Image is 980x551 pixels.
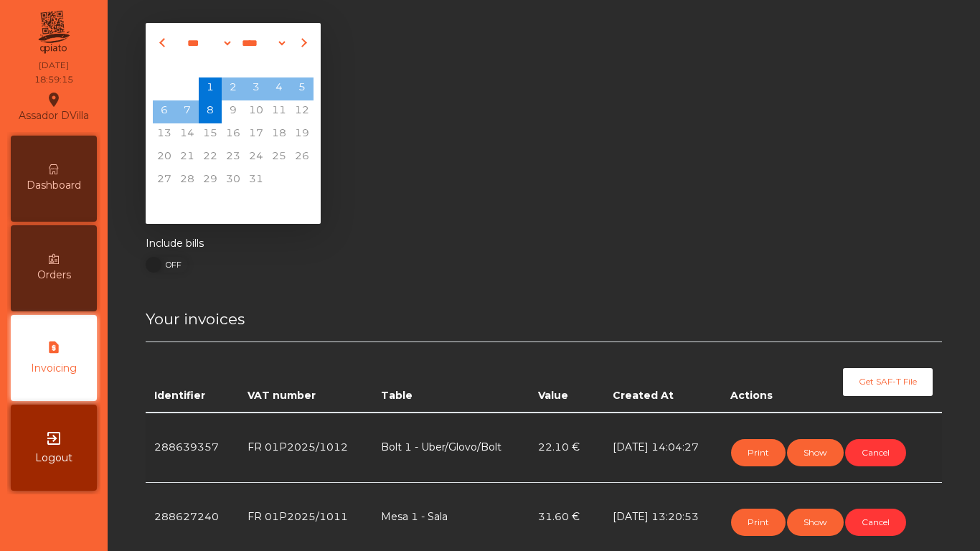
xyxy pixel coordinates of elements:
span: 27 [153,169,176,192]
div: Friday, October 31, 2025 [245,169,268,192]
span: 26 [291,146,314,169]
div: Friday, October 17, 2025 [245,123,268,146]
div: Monday, October 6, 2025 [153,100,176,123]
img: qpiato [36,7,71,57]
span: 4 [268,77,291,100]
div: Wednesday, October 15, 2025 [199,123,222,146]
button: Get SAF-T File [843,368,933,395]
span: 6 [153,100,176,123]
i: exit_to_app [45,430,62,447]
span: Dashboard [27,178,81,193]
span: 10 [245,100,268,123]
div: Thursday, October 23, 2025 [222,146,245,169]
span: 20 [153,146,176,169]
div: Wednesday, October 22, 2025 [199,146,222,169]
span: 16 [222,123,245,146]
div: Friday, November 7, 2025 [245,192,268,215]
div: Thursday, October 2, 2025 [222,77,245,100]
i: request_page [45,340,62,357]
label: Include bills [146,236,204,251]
button: Cancel [845,439,906,466]
div: Sa [268,55,291,77]
div: Sunday, November 2, 2025 [291,169,314,192]
h4: Your invoices [146,309,942,330]
button: Previous month [156,32,171,55]
span: Logout [35,451,72,466]
div: Sunday, October 26, 2025 [291,146,314,169]
div: Th [222,55,245,77]
div: Thursday, November 6, 2025 [222,192,245,215]
button: Show [787,439,844,466]
span: 11 [268,100,291,123]
div: Tuesday, October 14, 2025 [176,123,199,146]
span: 31 [245,169,268,192]
td: 288639357 [146,413,239,483]
button: Cancel [845,509,906,536]
span: 5 [291,77,314,100]
span: 3 [245,77,268,100]
div: Mo [153,55,176,77]
div: Saturday, November 1, 2025 [268,169,291,192]
div: Sunday, October 12, 2025 [291,100,314,123]
div: Sunday, November 9, 2025 [291,192,314,215]
div: Tuesday, October 7, 2025 [176,100,199,123]
th: Table [372,342,529,413]
div: Saturday, November 8, 2025 [268,192,291,215]
div: Monday, September 29, 2025 [153,77,176,100]
span: 1 [199,77,222,100]
button: Show [787,509,844,536]
span: 22 [199,146,222,169]
span: OFF [154,257,189,273]
span: 18 [268,123,291,146]
span: 24 [245,146,268,169]
th: VAT number [239,342,373,413]
div: Monday, October 27, 2025 [153,169,176,192]
span: 2 [222,77,245,100]
span: 12 [291,100,314,123]
span: 30 [222,169,245,192]
td: FR 01P2025/1012 [239,413,373,483]
div: Wednesday, October 8, 2025 [199,100,222,123]
div: Saturday, October 25, 2025 [268,146,291,169]
span: 8 [199,100,222,123]
span: 14 [176,123,199,146]
button: Print [731,509,786,536]
div: Friday, October 3, 2025 [245,77,268,100]
span: 29 [199,169,222,192]
td: 22.10 € [529,413,605,483]
span: 17 [245,123,268,146]
div: 18:59:15 [34,73,73,86]
span: 7 [176,100,199,123]
div: Saturday, October 11, 2025 [268,100,291,123]
th: Created At [604,342,722,413]
select: Select month [179,32,233,54]
span: 23 [222,146,245,169]
button: Print [731,439,786,466]
td: [DATE] 14:04:27 [604,413,722,483]
span: Invoicing [31,361,77,376]
button: Next month [295,32,311,55]
div: [DATE] [39,59,69,72]
div: Tu [176,55,199,77]
div: Fr [245,55,268,77]
div: Friday, October 24, 2025 [245,146,268,169]
div: Saturday, October 4, 2025 [268,77,291,100]
td: Bolt 1 - Uber/Glovo/Bolt [372,413,529,483]
span: 13 [153,123,176,146]
span: 25 [268,146,291,169]
div: Wednesday, November 5, 2025 [199,192,222,215]
div: Monday, October 20, 2025 [153,146,176,169]
div: Sunday, October 5, 2025 [291,77,314,100]
div: Sunday, October 19, 2025 [291,123,314,146]
div: Saturday, October 18, 2025 [268,123,291,146]
span: 28 [176,169,199,192]
div: Tuesday, October 28, 2025 [176,169,199,192]
div: Tuesday, September 30, 2025 [176,77,199,100]
div: Su [291,55,314,77]
th: Actions [722,342,800,413]
div: Wednesday, October 1, 2025 [199,77,222,100]
div: Friday, October 10, 2025 [245,100,268,123]
div: Tuesday, November 4, 2025 [176,192,199,215]
span: Orders [37,268,71,283]
i: location_on [45,91,62,108]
